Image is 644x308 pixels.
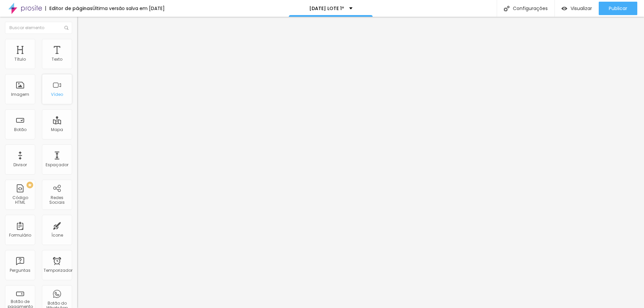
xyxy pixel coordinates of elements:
font: Temporizador [44,267,72,273]
button: Visualizar [555,2,599,15]
font: Vídeo [51,91,63,97]
font: Ícone [51,232,63,238]
img: view-1.svg [561,6,567,11]
font: Editor de páginas [49,5,93,12]
font: Publicar [609,5,627,12]
font: Texto [52,56,62,62]
font: Código HTML [12,195,28,205]
img: Ícone [64,26,68,30]
font: Formulário [9,232,31,238]
font: Mapa [51,127,63,132]
font: Imagem [11,91,29,97]
font: Redes Sociais [49,195,65,205]
font: Perguntas [10,267,31,273]
font: Última versão salva em [DATE] [93,5,165,12]
font: Espaçador [46,162,68,168]
button: Publicar [599,2,637,15]
font: Título [14,56,26,62]
font: [DATE] LOTE 1º [309,5,344,12]
input: Buscar elemento [5,22,72,34]
font: Divisor [13,162,27,168]
img: Ícone [504,6,509,11]
font: Botão [14,127,26,132]
font: Visualizar [571,5,592,12]
font: Configurações [513,5,548,12]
